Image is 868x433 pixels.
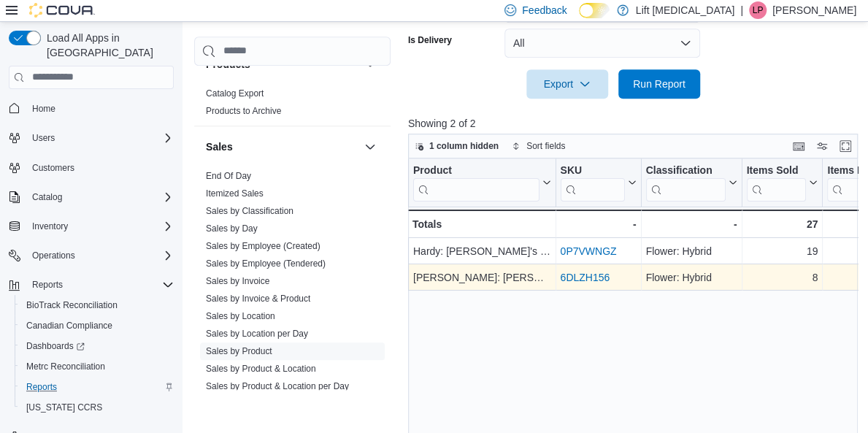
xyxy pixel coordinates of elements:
[772,1,856,19] p: [PERSON_NAME]
[3,157,180,178] button: Customers
[560,272,610,283] a: 6DLZH156
[20,378,174,396] span: Reports
[504,28,700,58] button: All
[746,215,818,233] div: 27
[746,164,818,201] button: Items Sold
[746,164,806,201] div: Items Sold
[26,299,118,311] span: BioTrack Reconciliation
[746,242,818,260] div: 19
[560,164,636,201] button: SKU
[15,397,180,418] button: [US_STATE] CCRS
[206,363,316,375] span: Sales by Product & Location
[32,162,74,174] span: Customers
[206,328,308,340] span: Sales by Location per Day
[20,337,91,355] a: Dashboards
[535,69,599,99] span: Export
[32,191,62,203] span: Catalog
[32,250,75,261] span: Operations
[206,88,264,99] a: Catalog Export
[560,215,636,233] div: -
[26,218,74,235] button: Inventory
[20,378,63,396] a: Reports
[645,215,737,233] div: -
[32,221,68,232] span: Inventory
[206,241,320,251] a: Sales by Employee (Created)
[206,188,264,199] span: Itemized Sales
[32,132,55,144] span: Users
[15,377,180,397] button: Reports
[206,364,316,374] a: Sales by Product & Location
[206,258,326,269] a: Sales by Employee (Tendered)
[206,240,320,252] span: Sales by Employee (Created)
[26,218,174,235] span: Inventory
[15,336,180,356] a: Dashboards
[26,381,57,393] span: Reports
[645,164,737,201] button: Classification
[206,294,310,304] a: Sales by Invoice & Product
[26,276,69,294] button: Reports
[413,269,551,286] div: [PERSON_NAME]: [PERSON_NAME] of Eden 1g
[26,276,174,294] span: Reports
[194,85,391,126] div: Products
[26,100,61,118] a: Home
[746,164,806,177] div: Items Sold
[206,188,264,199] a: Itemized Sales
[41,31,174,60] span: Load All Apps in [GEOGRAPHIC_DATA]
[32,279,63,291] span: Reports
[526,69,608,99] button: Export
[206,170,251,182] span: End Of Day
[206,205,293,217] span: Sales by Classification
[206,206,293,216] a: Sales by Classification
[26,247,174,264] span: Operations
[26,159,80,177] a: Customers
[413,164,539,201] div: Product
[20,399,108,416] a: [US_STATE] CCRS
[26,129,174,147] span: Users
[32,103,55,115] span: Home
[633,77,685,91] span: Run Report
[206,139,233,154] h3: Sales
[206,223,258,234] span: Sales by Day
[206,139,358,154] button: Sales
[206,310,275,322] span: Sales by Location
[3,216,180,237] button: Inventory
[813,137,831,155] button: Display options
[26,340,85,352] span: Dashboards
[26,320,112,332] span: Canadian Compliance
[408,34,452,46] label: Is Delivery
[206,311,275,321] a: Sales by Location
[645,164,725,177] div: Classification
[194,167,391,418] div: Sales
[412,215,551,233] div: Totals
[206,223,258,234] a: Sales by Day
[206,345,272,357] span: Sales by Product
[361,55,379,73] button: Products
[618,69,700,99] button: Run Report
[26,188,68,206] button: Catalog
[206,329,308,339] a: Sales by Location per Day
[20,358,111,375] a: Metrc Reconciliation
[746,269,818,286] div: 8
[408,116,863,131] p: Showing 2 of 2
[740,1,743,19] p: |
[26,129,61,147] button: Users
[15,356,180,377] button: Metrc Reconciliation
[26,402,102,413] span: [US_STATE] CCRS
[20,358,174,375] span: Metrc Reconciliation
[645,269,737,286] div: Flower: Hybrid
[645,242,737,260] div: Flower: Hybrid
[413,164,539,177] div: Product
[361,138,379,156] button: Sales
[206,105,281,117] span: Products to Archive
[15,295,180,315] button: BioTrack Reconciliation
[20,296,174,314] span: BioTrack Reconciliation
[749,1,767,19] div: Leon Porcher
[522,3,566,18] span: Feedback
[3,275,180,295] button: Reports
[206,258,326,269] span: Sales by Employee (Tendered)
[560,164,624,177] div: SKU
[15,315,180,336] button: Canadian Compliance
[206,106,281,116] a: Products to Archive
[206,381,349,391] a: Sales by Product & Location per Day
[206,171,251,181] a: End Of Day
